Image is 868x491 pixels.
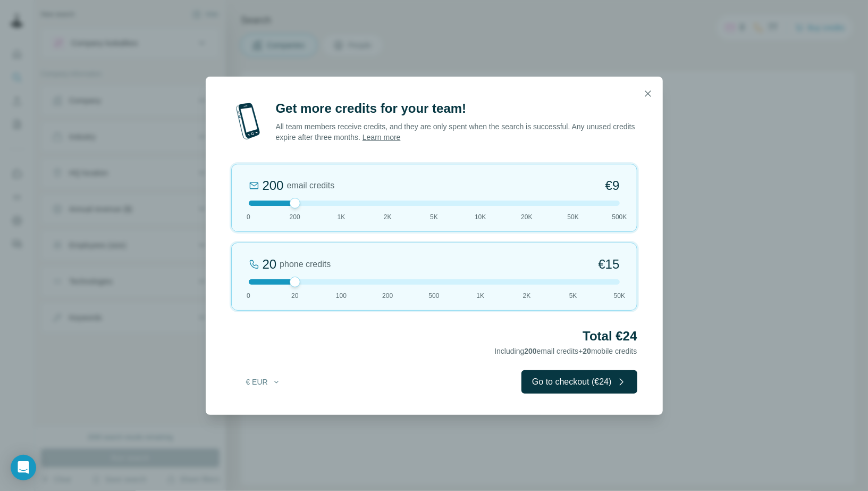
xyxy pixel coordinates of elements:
[263,256,277,273] div: 20
[476,291,484,301] span: 1K
[428,291,439,301] span: 500
[291,291,298,301] span: 20
[247,212,250,222] span: 0
[521,370,637,394] button: Go to checkout (€24)
[11,455,36,480] div: Open Intercom Messenger
[605,177,620,194] span: €9
[276,121,637,143] p: All team members receive credits, and they are only spent when the search is successful. Any unus...
[280,258,331,271] span: phone credits
[239,372,288,392] button: € EUR
[568,212,579,222] span: 50K
[524,347,536,355] span: 200
[521,212,532,222] span: 20K
[363,133,401,142] a: Learn more
[614,291,625,301] span: 50K
[430,212,438,222] span: 5K
[382,291,393,301] span: 200
[475,212,486,222] span: 10K
[523,291,531,301] span: 2K
[569,291,577,301] span: 5K
[336,291,347,301] span: 100
[583,347,592,355] span: 20
[287,179,335,192] span: email credits
[263,177,284,194] div: 200
[612,212,627,222] span: 500K
[290,212,300,222] span: 200
[338,212,345,222] span: 1K
[231,100,265,143] img: mobile-phone
[247,291,250,301] span: 0
[598,256,619,273] span: €15
[494,347,637,355] span: Including email credits + mobile credits
[384,212,392,222] span: 2K
[231,328,637,345] h2: Total €24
